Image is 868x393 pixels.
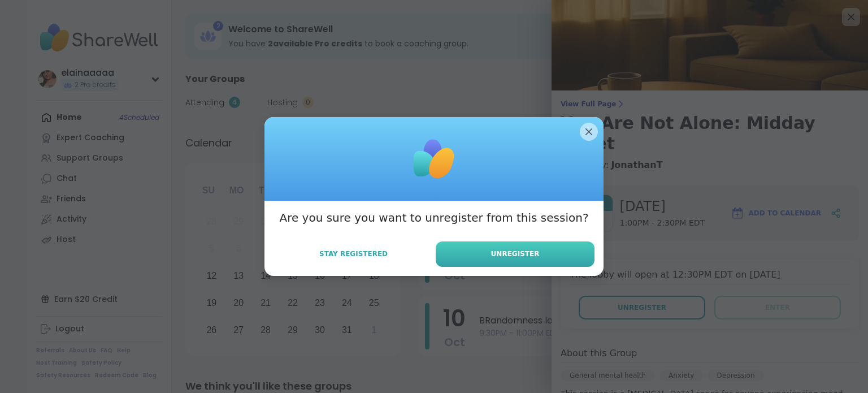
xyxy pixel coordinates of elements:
button: Stay Registered [274,242,433,266]
img: ShareWell Logomark [406,131,462,187]
span: Stay Registered [319,249,388,259]
h3: Are you sure you want to unregister from this session? [279,210,588,226]
span: Unregister [491,249,540,259]
button: Unregister [436,241,594,267]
